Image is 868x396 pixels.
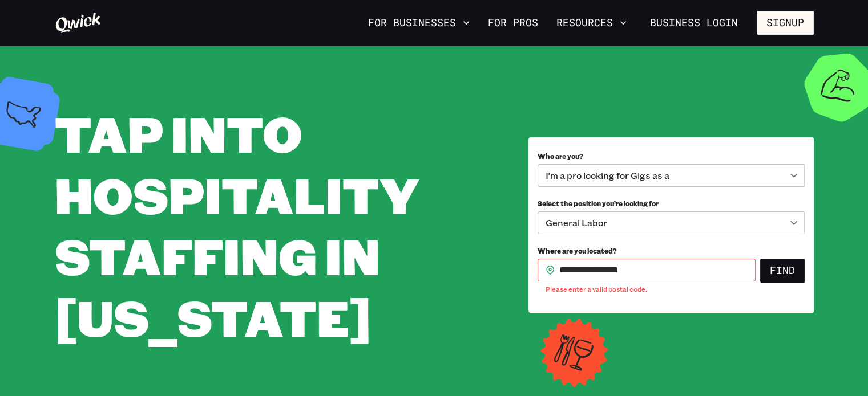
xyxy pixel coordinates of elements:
p: Please enter a valid postal code. [546,284,748,295]
div: General Labor [538,211,805,234]
button: Resources [552,13,631,32]
span: Select the position you’re looking for [538,199,659,208]
div: I’m a pro looking for Gigs as a [538,164,805,187]
button: For Businesses [364,13,474,32]
button: Find [760,259,805,283]
button: Signup [757,11,814,35]
span: Who are you? [538,152,583,161]
a: Business Login [640,11,748,35]
span: Tap into Hospitality Staffing in [US_STATE] [55,100,419,350]
span: Where are you located? [538,246,617,255]
a: For Pros [483,13,543,32]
